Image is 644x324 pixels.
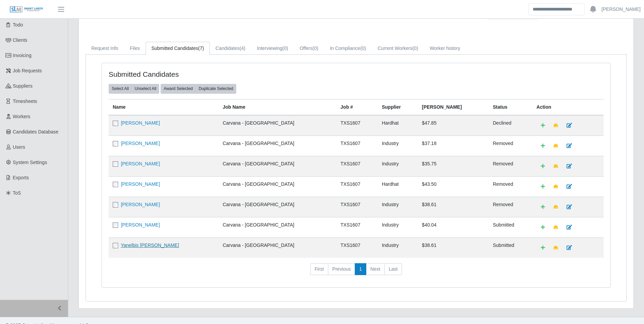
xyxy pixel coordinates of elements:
td: TXS1607 [336,217,378,237]
span: Users [13,144,25,150]
a: Make Team Lead [549,160,563,172]
a: Make Team Lead [549,221,563,233]
td: Carvana - [GEOGRAPHIC_DATA] [219,115,336,136]
span: (4) [240,46,245,51]
td: submitted [489,237,533,258]
a: Submitted Candidates [146,42,210,55]
th: [PERSON_NAME] [418,99,489,115]
div: bulk actions [161,84,236,93]
span: (0) [412,46,418,51]
nav: pagination [109,263,604,281]
th: Job # [336,99,378,115]
td: TXS1607 [336,136,378,156]
a: [PERSON_NAME] [121,161,160,166]
td: Carvana - [GEOGRAPHIC_DATA] [219,217,336,237]
a: [PERSON_NAME] [121,202,160,207]
td: removed [489,197,533,217]
td: TXS1607 [336,237,378,258]
th: Job Name [219,99,336,115]
td: Industry [378,237,418,258]
td: removed [489,176,533,197]
td: Carvana - [GEOGRAPHIC_DATA] [219,156,336,176]
td: Hardhat [378,176,418,197]
span: Clients [13,37,27,43]
span: Candidates Database [13,129,59,134]
input: Search [528,3,585,15]
div: bulk actions [109,84,159,93]
span: Invoicing [13,53,32,58]
a: Interviewing [251,42,294,55]
a: [PERSON_NAME] [602,6,641,13]
td: TXS1607 [336,176,378,197]
a: Offers [294,42,324,55]
span: Job Requests [13,68,42,73]
td: TXS1607 [336,197,378,217]
td: $40.04 [418,217,489,237]
a: [PERSON_NAME] [121,141,160,146]
td: Industry [378,217,418,237]
span: ToS [13,190,21,196]
td: Industry [378,197,418,217]
th: Status [489,99,533,115]
a: Make Team Lead [549,201,563,213]
td: Carvana - [GEOGRAPHIC_DATA] [219,237,336,258]
span: Workers [13,114,31,119]
a: [PERSON_NAME] [121,181,160,187]
button: Award Selected [161,84,196,93]
a: Add Default Cost Code [536,221,549,233]
a: Request Info [86,42,124,55]
td: $43.50 [418,176,489,197]
td: $38.61 [418,197,489,217]
span: Timesheets [13,98,37,104]
a: Make Team Lead [549,242,563,254]
a: [PERSON_NAME] [121,222,160,228]
span: Exports [13,175,29,180]
a: Files [124,42,146,55]
a: Add Default Cost Code [536,140,549,152]
span: (0) [360,46,366,51]
a: Make Team Lead [549,140,563,152]
td: $38.61 [418,237,489,258]
td: $35.75 [418,156,489,176]
span: Suppliers [13,83,33,89]
td: Carvana - [GEOGRAPHIC_DATA] [219,197,336,217]
span: (0) [282,46,288,51]
button: Select All [109,84,132,93]
th: Supplier [378,99,418,115]
a: Yanelbis [PERSON_NAME] [121,242,179,248]
td: $37.18 [418,136,489,156]
button: Unselect All [131,84,159,93]
a: Current Workers [372,42,424,55]
a: Add Default Cost Code [536,160,549,172]
td: Hardhat [378,115,418,136]
th: Name [109,99,219,115]
a: Add Default Cost Code [536,242,549,254]
td: declined [489,115,533,136]
span: Todo [13,22,23,28]
a: Make Team Lead [549,120,563,131]
span: (7) [198,46,204,51]
td: Carvana - [GEOGRAPHIC_DATA] [219,136,336,156]
span: System Settings [13,160,47,165]
td: Industry [378,156,418,176]
a: Add Default Cost Code [536,201,549,213]
td: removed [489,136,533,156]
a: Candidates [210,42,251,55]
h4: Submitted Candidates [109,70,309,78]
td: TXS1607 [336,156,378,176]
td: Carvana - [GEOGRAPHIC_DATA] [219,176,336,197]
td: removed [489,156,533,176]
th: Action [532,99,604,115]
a: [PERSON_NAME] [121,120,160,126]
img: SLM Logo [10,6,43,13]
td: submitted [489,217,533,237]
span: (0) [313,46,318,51]
td: TXS1607 [336,115,378,136]
a: Worker history [424,42,466,55]
a: Make Team Lead [549,181,563,193]
td: Industry [378,136,418,156]
a: In Compliance [324,42,372,55]
a: Add Default Cost Code [536,181,549,193]
a: 1 [355,263,366,275]
button: Duplicate Selected [196,84,236,93]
